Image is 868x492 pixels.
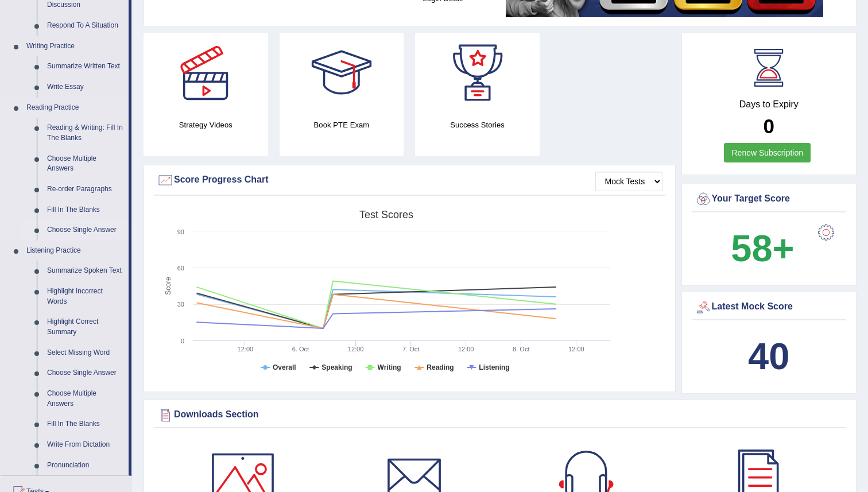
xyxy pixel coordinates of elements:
h4: Success Stories [415,119,540,131]
div: Score Progress Chart [157,172,662,189]
a: Write Essay [42,77,129,98]
a: Renew Subscription [724,143,811,162]
a: Pronunciation [42,455,129,476]
b: 58+ [731,227,794,269]
a: Re-order Paragraphs [42,179,129,200]
a: Choose Single Answer [42,363,129,383]
tspan: Score [164,277,172,295]
text: 30 [177,301,184,308]
a: Fill In The Blanks [42,200,129,220]
text: 12:00 [238,346,254,352]
a: Highlight Correct Summary [42,312,129,342]
text: 12:00 [348,346,364,352]
text: 12:00 [458,346,474,352]
a: Respond To A Situation [42,16,129,36]
a: Listening Practice [21,241,129,261]
a: Choose Multiple Answers [42,383,129,414]
div: Downloads Section [157,406,843,424]
a: Highlight Incorrect Words [42,281,129,312]
b: 40 [748,335,789,377]
div: Your Target Score [695,191,844,208]
a: Choose Single Answer [42,220,129,241]
a: Select Missing Word [42,343,129,363]
tspan: Writing [378,363,401,371]
a: Summarize Written Text [42,56,129,77]
a: Fill In The Blanks [42,414,129,435]
tspan: Test scores [359,209,413,220]
h4: Days to Expiry [695,99,844,110]
a: Summarize Spoken Text [42,261,129,281]
b: 0 [764,115,774,137]
h4: Strategy Videos [144,119,268,131]
a: Write From Dictation [42,435,129,455]
a: Reading & Writing: Fill In The Blanks [42,118,129,148]
tspan: 6. Oct [292,346,309,352]
tspan: 7. Oct [402,346,419,352]
text: 12:00 [568,346,584,352]
div: Latest Mock Score [695,299,844,316]
text: 60 [177,265,184,272]
text: 0 [181,338,184,344]
tspan: Speaking [321,363,352,371]
a: Reading Practice [21,98,129,118]
tspan: 8. Oct [513,346,529,352]
tspan: Listening [479,363,509,371]
tspan: Overall [273,363,296,371]
a: Writing Practice [21,36,129,57]
tspan: Reading [427,363,454,371]
a: Choose Multiple Answers [42,149,129,179]
text: 90 [177,228,184,235]
h4: Book PTE Exam [280,119,404,131]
